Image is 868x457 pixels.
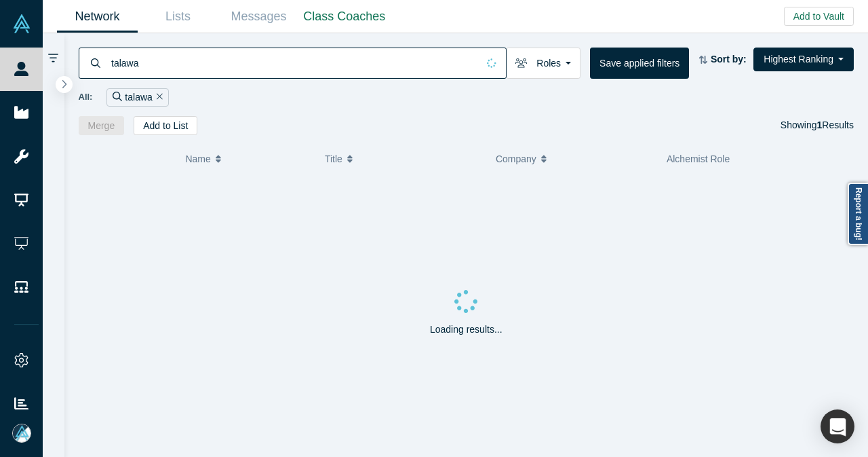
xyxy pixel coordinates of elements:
a: Class Coaches [299,1,390,33]
span: Title [325,145,342,173]
button: Merge [79,116,125,135]
div: Showing [781,116,854,135]
a: Messages [218,1,299,33]
img: Alchemist Vault Logo [12,14,31,33]
p: Loading results... [430,323,502,337]
button: Add to List [134,116,197,135]
button: Title [325,145,481,173]
span: Company [496,145,536,173]
a: Lists [138,1,218,33]
span: Name [185,145,210,173]
span: All: [79,90,93,104]
strong: 1 [817,120,823,130]
a: Network [57,1,138,33]
button: Add to Vault [784,7,854,26]
a: Report a bug! [848,183,868,245]
img: Mia Scott's Account [12,424,31,443]
span: Results [817,120,854,130]
button: Company [496,145,652,173]
button: Save applied filters [590,48,689,79]
div: talawa [106,88,168,107]
span: Alchemist Role [667,153,730,164]
button: Remove Filter [153,90,163,105]
button: Highest Ranking [753,48,854,71]
strong: Sort by: [711,54,747,65]
button: Name [185,145,311,173]
input: Search by name, title, company, summary, expertise, investment criteria or topics of focus [110,47,477,79]
button: Roles [506,48,580,79]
